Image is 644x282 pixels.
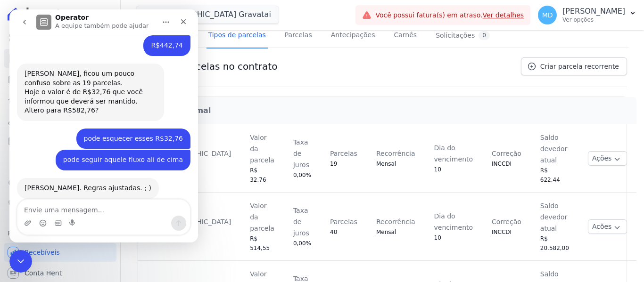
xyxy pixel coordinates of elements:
[436,31,490,40] div: Solicitações
[434,234,441,241] span: 10
[521,57,627,75] a: Criar parcela recorrente
[8,169,181,210] div: Adriane diz…
[60,210,67,218] button: Start recording
[54,146,173,155] div: pode seguir aquele fluxo ali de cima
[330,218,357,226] span: Parcelas
[588,151,627,166] button: Ações
[45,210,52,218] button: Selecionador de GIF
[162,206,177,221] button: Enviar uma mensagem
[283,24,314,48] a: Parcelas
[4,28,116,47] a: Visão Geral
[375,10,524,20] span: Você possui fatura(s) em atraso.
[9,9,198,242] iframe: Intercom live chat
[74,125,173,134] div: pode esquecer esses R$32,76
[46,140,181,161] div: pode seguir aquele fluxo ali de cima
[492,229,512,235] span: INCCDI
[542,12,553,18] span: MD
[540,202,568,232] span: Saldo devedor atual
[15,210,22,218] button: Upload do anexo
[434,24,492,48] a: Solicitações0
[250,134,274,164] span: Valor da parcela
[15,78,147,106] div: Hoje o valor é de R$32,76 que você informou que deverá ser mantido. Altero para R$582,76?
[206,24,268,48] a: Tipos de parcelas
[376,218,415,226] span: Recorrência
[530,2,644,28] button: MD [PERSON_NAME] Ver opções
[9,250,32,273] iframe: Intercom live chat
[25,248,60,257] span: Recebíveis
[540,167,560,183] span: R$ 622,44
[4,90,116,109] a: Lotes
[330,150,357,157] span: Parcelas
[8,228,113,239] div: Plataformas
[329,24,377,48] a: Antecipações
[15,60,147,78] div: [PERSON_NAME], ficou um pouco confuso sobre as 19 parcelas.
[434,166,441,173] span: 10
[25,268,62,278] span: Conta Hent
[138,61,277,72] h1: Tipos de parcelas no contrato
[67,119,181,140] div: pode esquecer esses R$32,76
[293,240,311,247] span: 0,00%
[8,54,155,112] div: [PERSON_NAME], ficou um pouco confuso sobre as 19 parcelas.Hoje o valor é de R$32,76 que você inf...
[4,194,116,213] a: Negativação
[8,190,181,206] textarea: Envie uma mensagem...
[293,172,311,178] span: 0,00%
[4,173,116,192] a: Crédito
[46,12,139,21] p: A equipe também pode ajudar
[330,161,337,167] span: 19
[434,212,473,231] span: Dia do vencimento
[562,7,625,16] p: [PERSON_NAME]
[4,111,116,130] a: Clientes
[15,174,142,184] div: [PERSON_NAME]. Regras ajustadas. ; )
[434,144,473,163] span: Dia do vencimento
[588,219,627,234] button: Ações
[376,161,396,167] span: Mensal
[8,54,181,119] div: Adriane diz…
[4,132,116,151] a: Minha Carteira
[293,138,309,169] span: Taxa de juros
[376,229,396,235] span: Mensal
[134,26,181,47] div: R$442,74
[4,153,116,171] a: Transferências
[293,207,309,237] span: Taxa de juros
[540,134,568,164] span: Saldo devedor atual
[4,70,116,89] a: Parcelas
[562,16,625,24] p: Ver opções
[250,167,266,183] span: R$ 32,76
[141,32,173,41] div: R$442,74
[8,26,181,54] div: Marla diz…
[30,210,37,218] button: Selecionador de Emoji
[392,24,419,48] a: Carnês
[540,235,569,251] span: R$ 20.582,00
[479,31,490,40] div: 0
[8,140,181,169] div: Marla diz…
[492,218,521,226] span: Correção
[146,105,628,116] h2: Parcela Normal
[483,11,524,19] a: Ver detalhes
[136,6,279,24] button: [GEOGRAPHIC_DATA] Gravatai
[8,119,181,141] div: Marla diz…
[492,161,512,167] span: INCCDI
[165,4,182,21] div: Fechar
[250,202,274,232] span: Valor da parcela
[148,4,165,22] button: Início
[4,49,116,68] a: Contratos
[540,62,619,71] span: Criar parcela recorrente
[4,243,116,262] a: Recebíveis
[8,169,149,189] div: [PERSON_NAME]. Regras ajustadas. ; )Adriane • Há 33min
[330,229,337,235] span: 40
[376,150,415,157] span: Recorrência
[492,150,521,157] span: Correção
[250,235,270,251] span: R$ 514,55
